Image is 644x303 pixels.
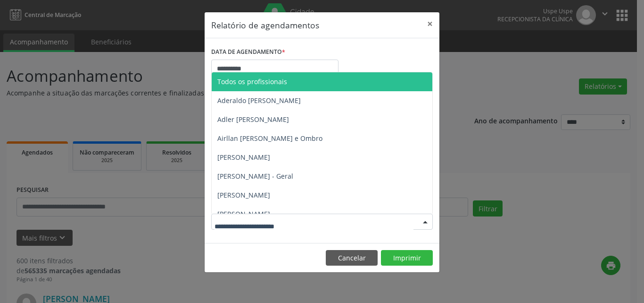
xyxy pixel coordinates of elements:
[381,250,433,266] button: Imprimir
[217,77,287,86] span: Todos os profissionais
[217,115,289,124] span: Adler [PERSON_NAME]
[217,190,270,199] span: [PERSON_NAME]
[326,250,378,266] button: Cancelar
[217,96,301,105] span: Aderaldo [PERSON_NAME]
[217,153,270,162] span: [PERSON_NAME]
[217,134,322,143] span: Airllan [PERSON_NAME] e Ombro
[211,19,319,31] h5: Relatório de agendamentos
[211,45,285,60] label: DATA DE AGENDAMENTO
[421,12,439,35] button: Close
[217,172,293,181] span: [PERSON_NAME] - Geral
[217,209,270,218] span: [PERSON_NAME]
